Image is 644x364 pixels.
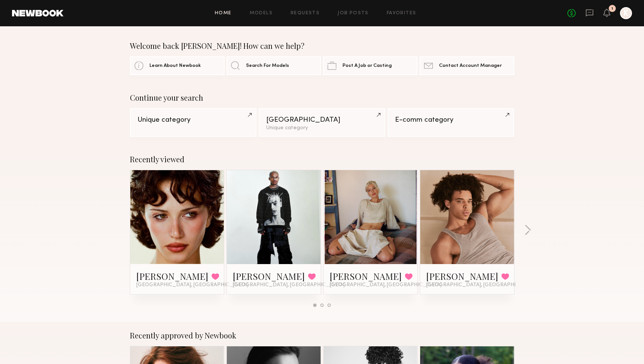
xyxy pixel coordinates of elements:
div: Welcome back [PERSON_NAME]! How can we help? [130,41,514,50]
a: Favorites [387,11,416,16]
a: [GEOGRAPHIC_DATA]Unique category [259,108,385,137]
span: Learn About Newbook [149,63,201,68]
a: Learn About Newbook [130,56,225,75]
span: Post A Job or Casting [342,63,392,68]
a: Unique category [130,108,256,137]
a: [PERSON_NAME] [330,270,402,282]
a: Contact Account Manager [419,56,514,75]
a: Job Posts [338,11,369,16]
a: Models [250,11,273,16]
div: Recently viewed [130,155,514,164]
a: E-comm category [388,108,514,137]
div: Continue your search [130,93,514,102]
span: Search For Models [246,63,289,68]
a: Home [215,11,232,16]
a: [PERSON_NAME] [426,270,498,282]
a: K [620,7,632,19]
span: [GEOGRAPHIC_DATA], [GEOGRAPHIC_DATA] [426,282,538,288]
a: Post A Job or Casting [323,56,418,75]
div: [GEOGRAPHIC_DATA] [266,116,378,124]
span: Contact Account Manager [439,63,502,68]
div: Unique category [266,125,378,131]
span: [GEOGRAPHIC_DATA], [GEOGRAPHIC_DATA] [233,282,345,288]
a: [PERSON_NAME] [136,270,208,282]
div: Unique category [137,116,249,124]
div: E-comm category [395,116,507,124]
a: Requests [291,11,320,16]
span: [GEOGRAPHIC_DATA], [GEOGRAPHIC_DATA] [330,282,442,288]
a: Search For Models [226,56,321,75]
a: [PERSON_NAME] [233,270,305,282]
div: 1 [611,7,613,11]
span: [GEOGRAPHIC_DATA], [GEOGRAPHIC_DATA] [136,282,248,288]
div: Recently approved by Newbook [130,331,514,340]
